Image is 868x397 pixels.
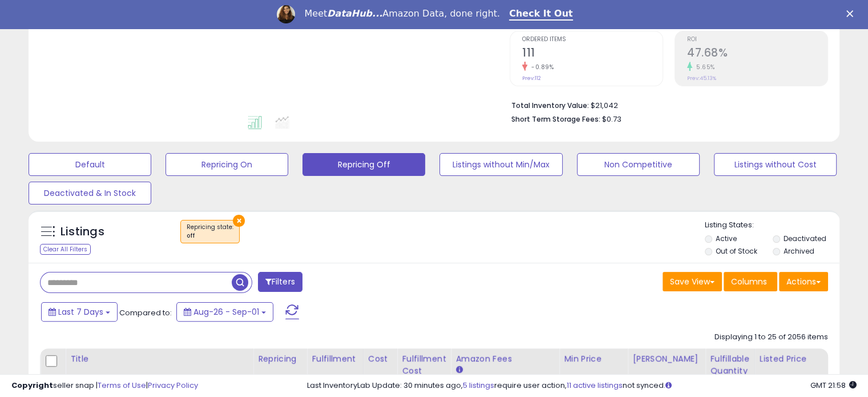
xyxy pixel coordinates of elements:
span: Compared to: [119,307,172,318]
h2: 47.68% [687,46,827,62]
div: off [187,232,233,240]
button: Default [29,153,151,176]
button: Columns [724,272,777,291]
button: Filters [258,272,302,292]
h2: 111 [522,46,663,62]
small: Prev: 45.13% [687,75,716,82]
b: Short Term Storage Fees: [511,114,600,124]
h5: Listings [60,224,104,240]
div: Last InventoryLab Update: 30 minutes ago, require user action, not synced. [307,380,857,391]
b: Total Inventory Value: [511,101,589,110]
span: 2025-09-9 21:58 GMT [810,380,857,391]
span: ROI [687,37,827,43]
div: Repricing [258,353,302,365]
i: DataHub... [327,8,382,19]
button: Listings without Cost [714,153,837,176]
button: Listings without Min/Max [439,153,562,176]
label: Active [716,234,737,243]
small: Prev: 112 [522,75,541,82]
div: Min Price [564,353,623,365]
button: Non Competitive [577,153,700,176]
a: 11 active listings [567,380,623,391]
div: Title [70,353,248,365]
span: Columns [731,276,767,287]
span: Last 7 Days [58,306,103,318]
div: Clear All Filters [40,244,91,255]
small: 5.65% [692,63,715,71]
div: Fulfillment [312,353,358,365]
div: Close [846,10,858,17]
span: Ordered Items [522,37,663,43]
button: Deactivated & In Stock [29,182,151,204]
button: Last 7 Days [41,302,118,322]
div: Displaying 1 to 25 of 2056 items [714,332,828,343]
p: Listing States: [705,220,839,231]
div: Cost [368,353,393,365]
img: Profile image for Georgie [277,5,295,23]
button: Repricing Off [302,153,425,176]
div: Fulfillment Cost [402,353,446,377]
div: Fulfillable Quantity [710,353,749,377]
strong: Copyright [11,380,53,391]
div: [PERSON_NAME] [632,353,700,365]
div: Meet Amazon Data, done right. [304,8,500,19]
label: Archived [783,246,814,256]
button: Aug-26 - Sep-01 [176,302,273,322]
div: seller snap | | [11,380,198,391]
li: $21,042 [511,98,819,111]
div: Retrieving graph data.. [225,20,308,30]
div: Amazon Fees [455,353,554,365]
button: Repricing On [165,153,288,176]
a: Terms of Use [98,380,146,391]
span: Aug-26 - Sep-01 [193,306,259,318]
small: -0.89% [527,63,554,71]
label: Deactivated [783,234,826,243]
a: Privacy Policy [148,380,198,391]
button: × [233,215,245,227]
span: $0.73 [602,114,621,125]
div: Listed Price [760,353,858,365]
a: Check It Out [509,8,573,21]
button: Actions [779,272,828,291]
button: Save View [663,272,722,291]
span: Repricing state : [187,223,233,240]
label: Out of Stock [716,246,757,256]
a: 5 listings [463,380,494,391]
